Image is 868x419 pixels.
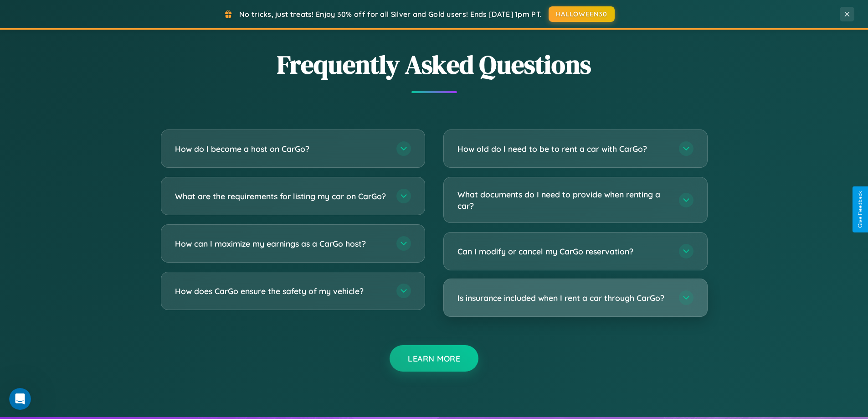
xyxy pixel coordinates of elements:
[9,388,31,410] iframe: Intercom live chat
[175,285,387,297] h3: How does CarGo ensure the safety of my vehicle?
[175,191,387,202] h3: What are the requirements for listing my car on CarGo?
[175,143,387,155] h3: How do I become a host on CarGo?
[161,47,708,82] h2: Frequently Asked Questions
[457,292,670,304] h3: Is insurance included when I rent a car through CarGo?
[857,191,863,228] div: Give Feedback
[175,238,387,249] h3: How can I maximize my earnings as a CarGo host?
[457,189,670,211] h3: What documents do I need to provide when renting a car?
[457,143,670,155] h3: How old do I need to be to rent a car with CarGo?
[390,345,478,372] button: Learn More
[457,246,670,257] h3: Can I modify or cancel my CarGo reservation?
[239,10,542,19] span: No tricks, just treats! Enjoy 30% off for all Silver and Gold users! Ends [DATE] 1pm PT.
[549,6,615,22] button: HALLOWEEN30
